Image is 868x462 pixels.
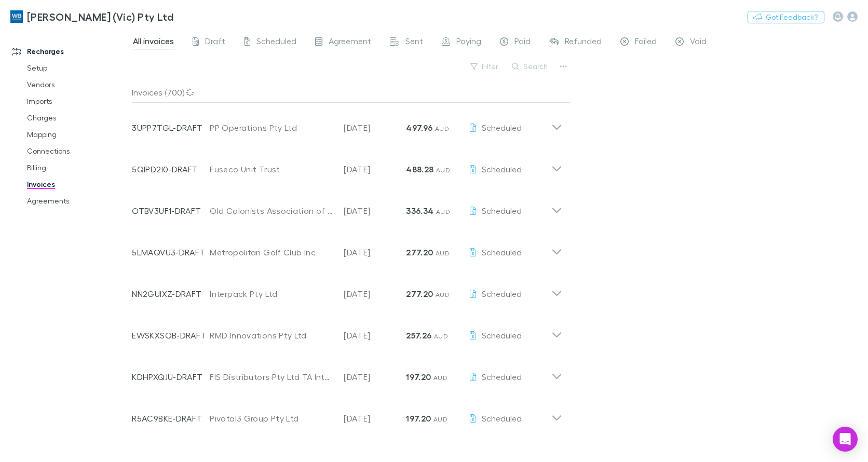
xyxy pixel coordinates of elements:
a: Mapping [17,126,138,143]
p: [DATE] [344,246,406,259]
h3: [PERSON_NAME] (Vic) Pty Ltd [27,10,173,23]
span: Scheduled [482,330,522,340]
p: [DATE] [344,163,406,175]
span: AUD [433,374,447,382]
div: 5QIPD2I0-DRAFTFuseco Unit Trust[DATE]488.28 AUDScheduled [124,144,571,186]
strong: 277.20 [406,289,433,299]
p: 5QIPD2I0-DRAFT [132,163,210,175]
span: Paid [514,36,531,49]
div: Pivotal3 Group Pty Ltd [210,412,333,425]
a: Invoices [17,176,138,193]
div: FIS Distributors Pty Ltd TA IntaFloors [GEOGRAPHIC_DATA] ([GEOGRAPHIC_DATA]) [210,371,333,383]
div: NN2GUIXZ-DRAFTInterpack Pty Ltd[DATE]277.20 AUDScheduled [124,269,571,310]
span: Scheduled [482,164,522,174]
span: AUD [436,291,450,298]
span: Failed [635,36,657,49]
div: Open Intercom Messenger [833,427,858,452]
button: Filter [465,60,505,73]
img: William Buck (Vic) Pty Ltd's Logo [10,10,23,23]
strong: 497.96 [406,123,432,133]
p: 3UPP7TGL-DRAFT [132,121,210,134]
a: Agreements [17,193,138,209]
strong: 277.20 [406,247,433,257]
span: AUD [436,166,450,174]
div: Metropolitan Golf Club Inc [210,246,333,259]
a: Recharges [2,43,138,60]
div: 3UPP7TGL-DRAFTPP Operations Pty Ltd[DATE]497.96 AUDScheduled [124,103,571,144]
span: AUD [436,249,450,257]
a: Vendors [17,76,138,93]
span: Scheduled [482,372,522,382]
span: Scheduled [482,413,522,423]
span: Scheduled [256,36,296,49]
span: Paying [456,36,481,49]
div: Old Colonists Association of Victoria (TA Abound Communities) [210,205,333,217]
span: Void [690,36,707,49]
div: R5AC9BKE-DRAFTPivotal3 Group Pty Ltd[DATE]197.20 AUDScheduled [124,393,571,435]
span: Scheduled [482,123,522,132]
a: Billing [17,159,138,176]
span: Scheduled [482,289,522,298]
div: PP Operations Pty Ltd [210,121,333,134]
p: NN2GUIXZ-DRAFT [132,288,210,300]
div: KDHPXQJU-DRAFTFIS Distributors Pty Ltd TA IntaFloors [GEOGRAPHIC_DATA] ([GEOGRAPHIC_DATA])[DATE]1... [124,352,571,393]
p: R5AC9BKE-DRAFT [132,412,210,425]
div: EWSKXSOB-DRAFTRMD Innovations Pty Ltd[DATE]257.26 AUDScheduled [124,310,571,352]
span: All invoices [133,36,174,49]
span: Draft [205,36,225,49]
p: [DATE] [344,205,406,217]
p: [DATE] [344,329,406,342]
strong: 257.26 [406,330,431,341]
p: 5LMAQVU3-DRAFT [132,246,210,259]
span: Refunded [565,36,602,49]
div: OTBV3UF1-DRAFTOld Colonists Association of Victoria (TA Abound Communities)[DATE]336.34 AUDScheduled [124,186,571,227]
a: [PERSON_NAME] (Vic) Pty Ltd [4,4,180,29]
div: Interpack Pty Ltd [210,288,333,300]
span: Scheduled [482,247,522,257]
p: [DATE] [344,412,406,425]
span: Sent [405,36,423,49]
div: 5LMAQVU3-DRAFTMetropolitan Golf Club Inc[DATE]277.20 AUDScheduled [124,227,571,269]
a: Setup [17,60,138,76]
p: [DATE] [344,288,406,300]
strong: 336.34 [406,206,433,216]
div: RMD Innovations Pty Ltd [210,329,333,342]
span: AUD [433,415,447,423]
span: AUD [435,125,449,132]
a: Charges [17,110,138,126]
p: [DATE] [344,371,406,383]
div: Fuseco Unit Trust [210,163,333,175]
strong: 488.28 [406,164,433,174]
strong: 197.20 [406,372,431,382]
span: Scheduled [482,206,522,215]
span: Agreement [329,36,371,49]
strong: 197.20 [406,413,431,424]
p: [DATE] [344,121,406,134]
button: Search [507,60,554,73]
span: AUD [436,208,450,215]
button: Got Feedback? [748,11,824,23]
span: AUD [434,332,448,340]
a: Connections [17,143,138,159]
p: OTBV3UF1-DRAFT [132,205,210,217]
p: KDHPXQJU-DRAFT [132,371,210,383]
p: EWSKXSOB-DRAFT [132,329,210,342]
a: Imports [17,93,138,110]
